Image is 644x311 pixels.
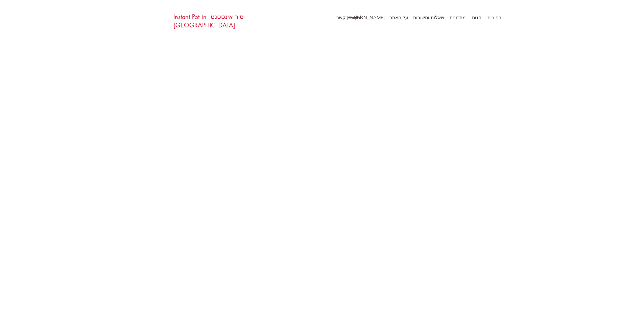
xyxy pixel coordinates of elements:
span: תנו לסיר לעבוד בשבילכם [323,197,488,216]
span: למה לעבוד קשה? [369,165,488,184]
a: סיר אינסטנט Instant Pot in [GEOGRAPHIC_DATA] [173,13,244,29]
a: דף בית [485,13,505,23]
a: English [344,13,366,23]
a: חנות [469,13,485,23]
p: שאלות ותשובות [410,13,448,23]
p: [PERSON_NAME] קשר [333,13,388,23]
p: על האתר [386,13,412,23]
a: [PERSON_NAME] קשר [366,13,388,23]
a: שאלות ותשובות [412,13,448,23]
p: חנות [469,13,485,23]
nav: אתר [329,13,505,23]
p: מתכונים [446,13,469,23]
p: דף בית [484,13,505,23]
a: מתכונים [448,13,469,23]
a: על האתר [388,13,412,23]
